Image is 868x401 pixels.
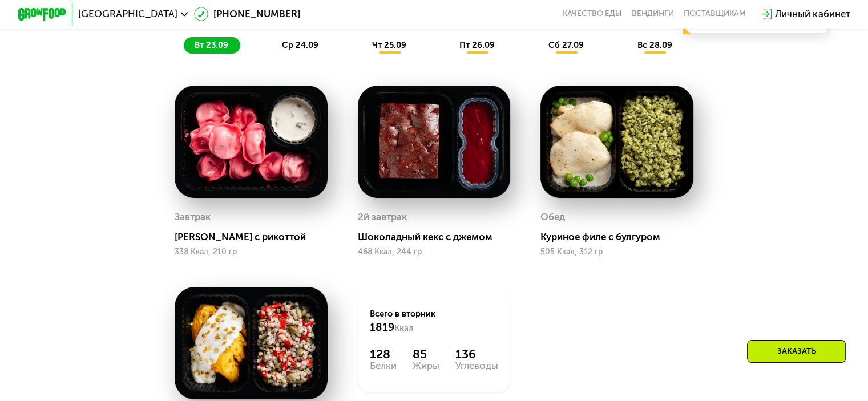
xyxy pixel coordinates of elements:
div: 468 Ккал, 244 гр [358,248,511,257]
span: 1819 [370,321,394,334]
div: Личный кабинет [775,7,850,21]
div: 136 [455,347,498,361]
div: 85 [413,347,439,361]
div: Всего в вторник [370,308,498,334]
span: ср 24.09 [282,40,318,50]
div: [PERSON_NAME] с рикоттой [175,231,337,243]
div: Шоколадный кекс с джемом [358,231,520,243]
div: Завтрак [175,208,211,226]
span: чт 25.09 [372,40,406,50]
div: поставщикам [684,9,746,19]
div: 2й завтрак [358,208,407,226]
div: Обед [540,208,565,226]
div: Белки [370,361,397,371]
div: 505 Ккал, 312 гр [540,248,693,257]
div: 128 [370,347,397,361]
div: Заказать [747,340,846,363]
span: пт 26.09 [459,40,495,50]
div: Жиры [413,361,439,371]
span: сб 27.09 [548,40,584,50]
a: [PHONE_NUMBER] [194,7,300,21]
span: вт 23.09 [195,40,228,50]
span: вс 28.09 [637,40,672,50]
div: Куриное филе с булгуром [540,231,703,243]
div: 338 Ккал, 210 гр [175,248,328,257]
span: Ккал [394,323,413,333]
a: Вендинги [632,9,674,19]
a: Качество еды [563,9,622,19]
div: Углеводы [455,361,498,371]
span: [GEOGRAPHIC_DATA] [78,9,177,19]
